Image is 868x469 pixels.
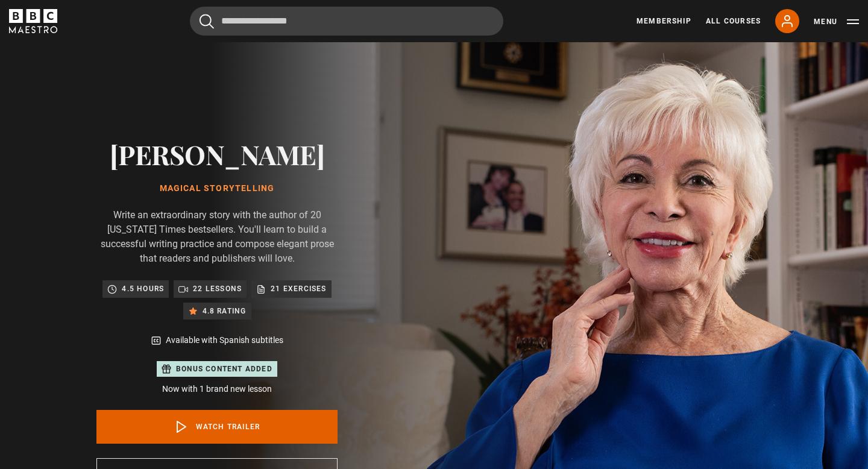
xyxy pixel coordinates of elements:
[193,283,242,295] p: 22 lessons
[96,383,338,395] p: Now with 1 brand new lesson
[96,139,338,169] h2: [PERSON_NAME]
[122,283,164,295] p: 4.5 hours
[200,14,214,29] button: Submit the search query
[166,334,283,347] p: Available with Spanish subtitles
[706,16,761,27] a: All Courses
[176,364,272,374] p: Bonus content added
[271,283,326,295] p: 21 exercises
[637,16,691,27] a: Membership
[96,208,338,266] p: Write an extraordinary story with the author of 20 [US_STATE] Times bestsellers. You'll learn to ...
[96,410,338,444] a: Watch Trailer
[9,9,57,33] svg: BBC Maestro
[203,305,247,317] p: 4.8 rating
[96,184,338,194] h1: Magical Storytelling
[814,16,859,28] button: Toggle navigation
[190,7,503,36] input: Search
